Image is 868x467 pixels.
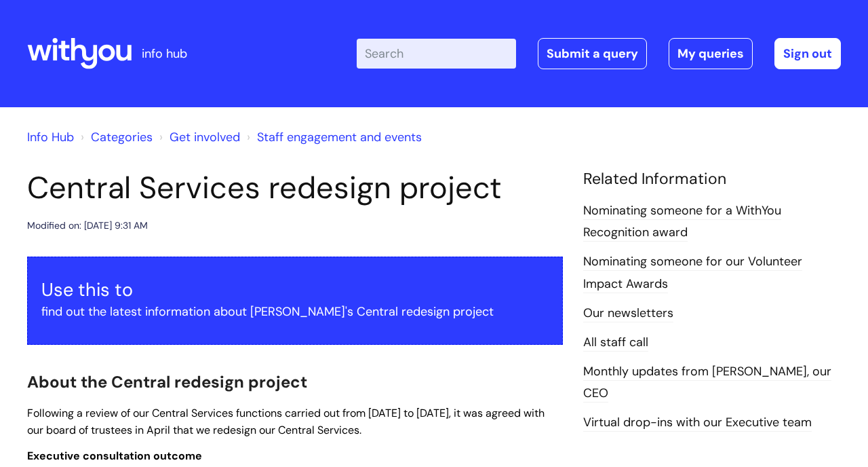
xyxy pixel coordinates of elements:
a: Categories [91,129,153,145]
a: Get involved [170,129,240,145]
span: About the Central redesign project [27,371,307,392]
a: Info Hub [27,129,74,145]
a: All staff call [583,334,648,352]
span: Executive consultation outcome [27,449,202,463]
a: Virtual drop-ins with our Executive team [583,414,812,432]
p: find out the latest information about [PERSON_NAME]'s Central redesign project [41,301,549,322]
h3: Use this to [41,279,549,301]
div: | - [357,38,841,69]
a: Nominating someone for our Volunteer Impact Awards [583,253,802,293]
li: Solution home [77,126,153,148]
a: My queries [669,38,753,69]
h4: Related Information [583,170,841,189]
input: Search [357,39,516,69]
a: Monthly updates from [PERSON_NAME], our CEO [583,363,831,403]
a: Sign out [774,38,841,69]
li: Get involved [156,126,240,148]
a: Our newsletters [583,305,673,322]
p: info hub [142,43,187,64]
a: Submit a query [538,38,647,69]
h1: Central Services redesign project [27,170,563,206]
a: Nominating someone for a WithYou Recognition award [583,202,781,242]
a: Staff engagement and events [257,129,422,145]
span: Following a review of our Central Services functions carried out from [DATE] to [DATE], it was ag... [27,406,545,437]
li: Staff engagement and events [243,126,422,148]
div: Modified on: [DATE] 9:31 AM [27,217,148,234]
